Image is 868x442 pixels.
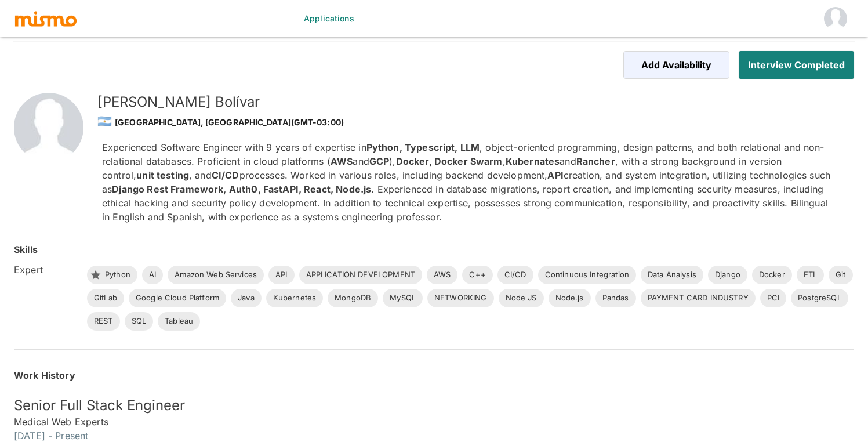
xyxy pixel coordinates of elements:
span: Node.js [549,292,591,304]
span: Docker [752,269,792,281]
h6: Work History [14,368,854,382]
span: Python [98,269,137,281]
span: C++ [462,269,492,281]
img: 2Q== [14,93,83,162]
span: MySQL [383,292,423,304]
span: PCI [760,292,786,304]
span: Git [829,269,852,281]
span: MongoDB [328,292,378,304]
h6: Medical Web Experts [14,415,854,429]
h6: Expert [14,263,78,277]
span: NETWORKING [427,292,494,304]
span: PAYMENT CARD INDUSTRY [641,292,756,304]
span: AI [142,269,163,281]
span: Java [231,292,262,304]
span: SQL [125,316,153,327]
strong: Django Rest Framework, Auth0, FastAPI, React, Node.js [112,183,371,195]
span: Kubernetes [266,292,324,304]
span: APPLICATION DEVELOPMENT [299,269,422,281]
strong: unit testing [136,169,189,181]
span: REST [87,316,120,327]
strong: Docker, Docker Swarm [396,155,503,167]
strong: Rancher [576,155,615,167]
span: ETL [797,269,824,281]
span: Django [708,269,747,281]
span: Google Cloud Platform [129,292,226,304]
strong: Python, Typescript, LLM [366,142,480,153]
p: Experienced Software Engineer with 9 years of expertise in , object-oriented programming, design ... [102,140,836,224]
strong: API [547,169,563,181]
span: API [268,269,294,281]
span: AWS [427,269,457,281]
h6: Skills [14,242,38,256]
span: Continuous Integration [538,269,636,281]
strong: Kubernates [506,155,560,167]
span: Pandas [595,292,636,304]
span: GitLab [87,292,124,304]
span: Tableau [158,316,200,327]
strong: CI/CD [212,169,239,181]
img: Vali health HM [824,7,847,30]
button: Add Availability [623,51,729,79]
h5: Senior Full Stack Engineer [14,396,854,415]
button: Interview Completed [739,51,854,79]
div: [GEOGRAPHIC_DATA], [GEOGRAPHIC_DATA] (GMT-03:00) [97,111,836,131]
strong: AWS [331,155,353,167]
span: 🇦🇷 [97,114,112,128]
strong: GCP [369,155,389,167]
span: Node JS [499,292,544,304]
h5: [PERSON_NAME] Bolívar [97,93,836,111]
img: logo [14,10,78,27]
span: CI/CD [497,269,533,281]
span: PostgreSQL [791,292,848,304]
span: Data Analysis [641,269,703,281]
span: Amazon Web Services [168,269,264,281]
